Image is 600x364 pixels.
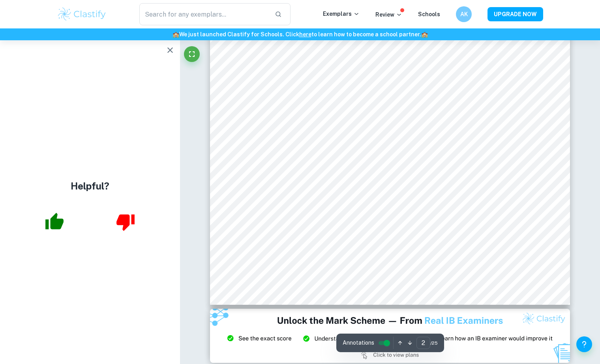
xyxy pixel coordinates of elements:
[456,6,472,22] button: AK
[57,6,107,22] img: Clastify logo
[323,9,360,18] p: Exemplars
[172,31,179,38] span: 🏫
[418,11,440,17] a: Schools
[184,46,200,62] button: Fullscreen
[210,309,570,363] img: Ad
[421,31,428,38] span: 🏫
[2,30,598,39] h6: We just launched Clastify for Schools. Click to learn how to become a school partner.
[299,31,311,38] a: here
[576,336,592,352] button: Help and Feedback
[430,340,438,347] span: / 25
[459,10,469,19] h6: AK
[487,7,543,21] button: UPGRADE NOW
[71,179,109,193] h4: Helpful?
[139,3,268,25] input: Search for any exemplars...
[343,339,374,347] span: Annotations
[375,10,402,19] p: Review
